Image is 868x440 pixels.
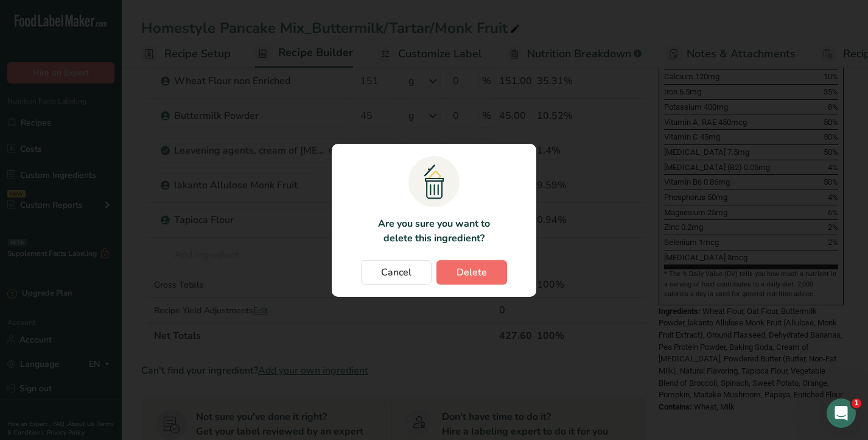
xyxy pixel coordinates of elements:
p: Are you sure you want to delete this ingredient? [371,216,497,246]
button: Cancel [361,260,432,285]
span: Cancel [381,265,411,280]
iframe: Intercom live chat [827,399,856,428]
span: Delete [457,265,487,280]
button: Delete [436,260,507,285]
span: 1 [852,399,861,408]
